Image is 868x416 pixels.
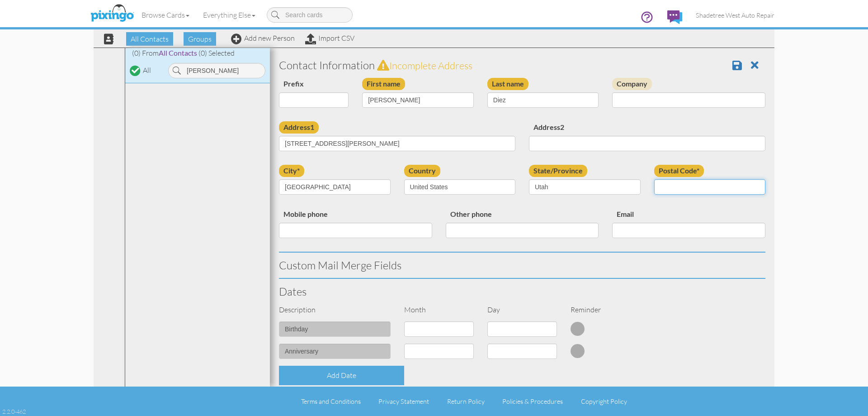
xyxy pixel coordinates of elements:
[301,397,361,405] a: Terms and Conditions
[581,397,627,405] a: Copyright Policy
[487,78,528,90] label: Last name
[198,48,235,57] span: (0) Selected
[612,208,638,220] label: Email
[305,33,354,43] a: Import CSV
[378,397,429,405] a: Privacy Statement
[612,78,652,90] label: Company
[362,78,405,90] label: First name
[696,11,774,19] span: Shadetree West Auto Repair
[446,208,496,220] label: Other phone
[564,305,647,315] div: Reminder
[267,7,353,23] input: Search cards
[88,2,136,25] img: pixingo logo
[404,165,440,177] label: Country
[126,32,173,46] span: All Contacts
[279,366,404,385] div: Add Date
[481,305,564,315] div: Day
[272,305,397,315] div: Description
[2,407,26,416] div: 2.2.0-462
[279,59,765,71] h3: Contact Information
[279,121,319,134] label: Address1
[689,4,781,27] a: Shadetree West Auto Repair
[135,4,196,26] a: Browse Cards
[447,397,485,405] a: Return Policy
[143,65,151,76] div: All
[196,4,262,26] a: Everything Else
[279,78,308,90] label: Prefix
[159,48,197,57] span: All Contacts
[389,59,472,72] span: Incomplete address
[125,48,270,58] div: (0) From
[279,208,332,220] label: Mobile phone
[654,165,704,177] label: Postal Code*
[397,305,481,315] div: Month
[529,165,587,177] label: State/Province
[279,165,304,177] label: city*
[529,121,569,134] label: Address2
[279,259,765,271] h3: Custom Mail Merge Fields
[184,32,216,46] span: Groups
[502,397,563,405] a: Policies & Procedures
[667,10,682,24] img: comments.svg
[231,33,295,43] a: Add new Person
[279,286,765,297] h3: Dates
